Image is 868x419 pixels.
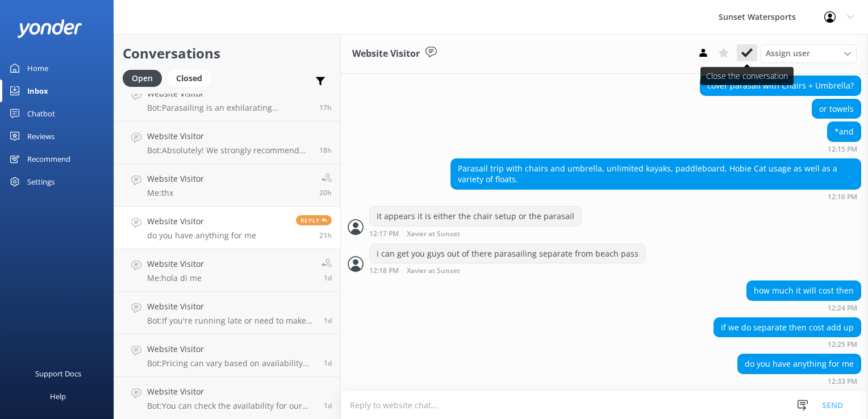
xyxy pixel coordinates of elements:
[369,229,582,238] div: Sep 15 2025 11:17am (UTC -05:00) America/Cancun
[27,102,55,125] div: Chatbot
[147,401,315,411] p: Bot: You can check the availability for our sunset cruises and book your spot at [URL][DOMAIN_NAM...
[319,145,332,155] span: Sep 15 2025 02:31pm (UTC -05:00) America/Cancun
[713,340,861,348] div: Sep 15 2025 11:25am (UTC -05:00) America/Cancun
[123,43,332,64] h2: Conversations
[319,103,332,112] span: Sep 15 2025 03:24pm (UTC -05:00) America/Cancun
[147,343,315,355] h4: Website Visitor
[147,231,256,241] p: do you have anything for me
[114,207,340,249] a: Website Visitordo you have anything for meReply21h
[147,258,204,270] h4: Website Visitor
[700,76,861,95] div: cover parasail with Chairs + Umbrella?
[147,300,315,313] h4: Website Visitor
[370,244,645,263] div: i can get you guys out of there parasailing separate from beach pass
[147,273,204,283] p: Me: hola di me
[714,318,861,337] div: if we do separate then cost add up
[766,47,810,60] span: Assign user
[828,305,857,312] strong: 12:24 PM
[407,267,460,275] span: Xavier at Sunset
[168,70,211,87] div: Closed
[296,215,332,225] span: Reply
[746,304,861,312] div: Sep 15 2025 11:24am (UTC -05:00) America/Cancun
[407,231,460,238] span: Xavier at Sunset
[147,130,311,143] h4: Website Visitor
[114,249,340,292] a: Website VisitorMe:hola di me1d
[147,145,311,156] p: Bot: Absolutely! We strongly recommend booking in advance since our tours tend to sell out, espec...
[168,72,216,84] a: Closed
[147,103,311,113] p: Bot: Parasailing is an exhilarating experience where you'll soar up to 300 feet in the air, enjoy...
[747,281,861,300] div: how much it will cost then
[147,358,315,368] p: Bot: Pricing can vary based on availability and seasonality. If you're seeing a different price a...
[147,316,315,326] p: Bot: If you're running late or need to make changes to your reservation, please give our office a...
[369,266,646,275] div: Sep 15 2025 11:18am (UTC -05:00) America/Cancun
[319,231,332,240] span: Sep 15 2025 11:33am (UTC -05:00) America/Cancun
[147,87,311,100] h4: Website Visitor
[27,125,55,148] div: Reviews
[17,19,82,38] img: yonder-white-logo.png
[738,354,861,374] div: do you have anything for me
[27,170,55,193] div: Settings
[114,164,340,207] a: Website VisitorMe:thx20h
[27,57,48,79] div: Home
[50,385,66,408] div: Help
[369,231,399,238] strong: 12:17 PM
[324,401,332,410] span: Sep 14 2025 09:50pm (UTC -05:00) America/Cancun
[737,377,861,385] div: Sep 15 2025 11:33am (UTC -05:00) America/Cancun
[27,148,70,170] div: Recommend
[319,188,332,198] span: Sep 15 2025 12:21pm (UTC -05:00) America/Cancun
[123,70,162,87] div: Open
[352,47,420,61] h3: Website Visitor
[812,99,861,119] div: or towels
[147,386,315,398] h4: Website Visitor
[114,79,340,121] a: Website VisitorBot:Parasailing is an exhilarating experience where you'll soar up to 300 feet in ...
[828,378,857,385] strong: 12:33 PM
[114,292,340,334] a: Website VisitorBot:If you're running late or need to make changes to your reservation, please giv...
[324,358,332,368] span: Sep 14 2025 10:42pm (UTC -05:00) America/Cancun
[828,194,857,200] strong: 12:16 PM
[828,341,857,348] strong: 12:25 PM
[147,188,204,198] p: Me: thx
[147,173,204,185] h4: Website Visitor
[123,72,168,84] a: Open
[760,44,857,62] div: Assign User
[369,267,399,275] strong: 12:18 PM
[828,146,857,153] strong: 12:15 PM
[114,334,340,377] a: Website VisitorBot:Pricing can vary based on availability and seasonality. If you're seeing a dif...
[324,273,332,283] span: Sep 15 2025 08:10am (UTC -05:00) America/Cancun
[114,121,340,164] a: Website VisitorBot:Absolutely! We strongly recommend booking in advance since our tours tend to s...
[450,192,861,200] div: Sep 15 2025 11:16am (UTC -05:00) America/Cancun
[370,207,581,226] div: it appears it is either the chair setup or the parasail
[827,145,861,153] div: Sep 15 2025 11:15am (UTC -05:00) America/Cancun
[27,79,48,102] div: Inbox
[147,215,256,228] h4: Website Visitor
[451,159,861,189] div: Parasail trip with chairs and umbrella, unlimited kayaks, paddleboard, Hobie Cat usage as well as...
[324,316,332,325] span: Sep 15 2025 06:25am (UTC -05:00) America/Cancun
[35,362,81,385] div: Support Docs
